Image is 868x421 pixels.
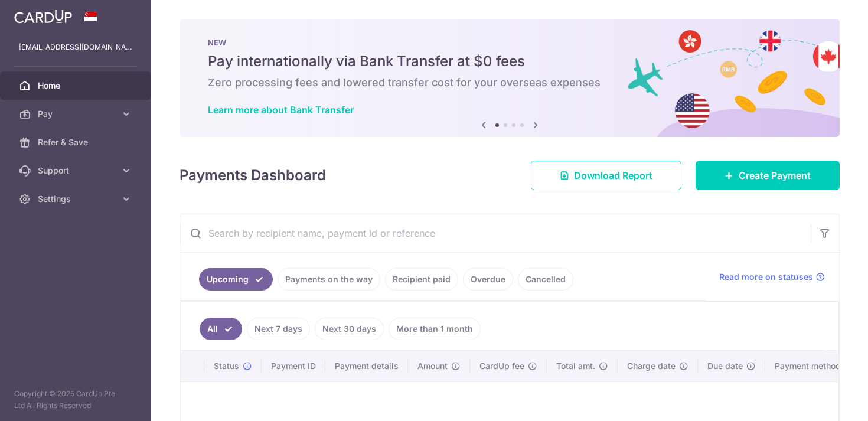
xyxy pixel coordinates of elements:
a: Learn more about Bank Transfer [208,104,354,116]
p: [EMAIL_ADDRESS][DOMAIN_NAME] [19,41,132,53]
span: Home [38,80,116,92]
img: CardUp [14,9,72,24]
a: All [200,318,242,340]
span: Total amt. [556,360,595,372]
th: Payment method [765,351,855,381]
h5: Pay internationally via Bank Transfer at $0 fees [208,52,811,71]
span: Amount [417,360,448,372]
a: Cancelled [518,268,573,291]
img: Bank transfer banner [180,19,840,137]
a: Next 30 days [315,318,384,340]
a: Overdue [463,268,513,291]
span: Support [38,165,116,177]
a: Next 7 days [247,318,310,340]
span: Create Payment [739,168,811,182]
p: NEW [208,38,811,47]
a: Payments on the way [278,268,380,291]
span: Status [214,360,239,372]
span: Download Report [574,168,652,182]
span: Charge date [627,360,676,372]
a: Recipient paid [385,268,458,291]
th: Payment ID [262,351,325,381]
th: Payment details [325,351,408,381]
span: Settings [38,193,116,205]
input: Search by recipient name, payment id or reference [180,214,811,252]
a: Download Report [531,161,681,190]
a: Read more on statuses [719,271,825,283]
span: CardUp fee [479,360,524,372]
a: Upcoming [199,268,273,291]
span: Refer & Save [38,136,116,148]
h6: Zero processing fees and lowered transfer cost for your overseas expenses [208,76,811,90]
h4: Payments Dashboard [180,165,326,186]
span: Read more on statuses [719,271,813,283]
a: Create Payment [696,161,840,190]
span: Due date [707,360,743,372]
a: More than 1 month [389,318,481,340]
span: Pay [38,108,116,120]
